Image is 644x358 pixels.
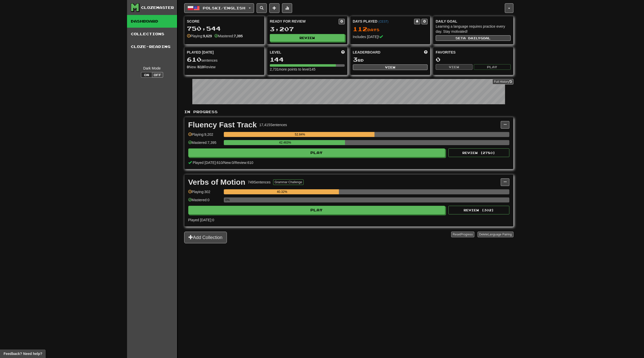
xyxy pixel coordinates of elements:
[436,35,511,41] button: Seta dailygoal
[474,64,511,70] button: Play
[203,34,212,38] strong: 9,629
[282,3,292,13] button: More stats
[270,34,345,42] button: Review
[353,25,367,32] span: 112
[188,148,445,157] button: Play
[198,65,204,69] strong: 610
[188,121,257,129] div: Fluency Fast Track
[424,50,428,55] span: This week in points, UTC
[187,19,262,24] div: Score
[4,351,42,356] span: Open feedback widget
[463,36,480,40] span: a daily
[270,19,339,24] div: Ready for Review
[353,19,414,24] div: Days Played
[353,64,428,70] button: View
[193,161,223,165] span: Played [DATE]: 610
[436,24,511,34] div: Learning a language requires practice every day. Stay motivated!
[248,180,271,185] div: 749 Sentences
[451,232,474,237] button: ResetProgress
[127,40,177,53] a: Cloze-Reading
[235,161,253,165] span: Review: 610
[436,64,473,70] button: View
[353,56,428,63] div: rd
[127,15,177,28] a: Dashboard
[188,178,245,186] div: Verbs of Motion
[478,232,513,237] button: DeleteLanguage Pairing
[187,56,201,63] span: 610
[203,6,245,10] span: Polski / English
[234,34,243,38] strong: 7,395
[131,66,173,71] div: Dark Mode
[188,218,214,222] span: Played [DATE]: 0
[223,161,224,165] span: /
[436,19,511,24] div: Daily Goal
[436,50,511,55] div: Favorites
[492,79,513,84] a: Full History
[184,109,513,114] p: In Progress
[461,233,473,236] span: Progress
[270,56,345,63] div: 144
[234,161,235,165] span: /
[188,189,221,198] div: Playing: 302
[224,161,234,165] span: New: 0
[448,206,509,214] button: Review (302)
[270,67,345,72] div: 2,731 more points to level 145
[141,5,174,10] div: Clozemaster
[188,140,221,148] div: Mastered: 7,395
[141,72,152,78] button: On
[184,232,227,243] button: Add Collection
[341,50,345,55] span: Score more points to level up
[127,28,177,40] a: Collections
[225,140,345,145] div: 42.463%
[257,3,267,13] button: Search sentences
[353,56,358,63] span: 3
[188,206,445,214] button: Play
[187,50,214,55] span: Played [DATE]
[187,25,262,32] div: 750,544
[225,189,339,194] div: 40.32%
[188,132,221,140] div: Playing: 9,202
[187,64,262,70] div: New / Review
[353,50,381,55] span: Leaderboard
[353,26,428,32] div: Day s
[187,33,212,39] div: Playing:
[225,132,375,137] div: 52.84%
[152,72,163,78] button: Off
[488,233,512,236] span: Language Pairing
[353,34,428,39] div: Includes [DATE]!
[273,179,304,185] button: Grammar Challenge
[269,3,279,13] button: Add sentence to collection
[448,148,509,157] button: Review (2780)
[187,56,262,63] div: sentences
[188,197,221,206] div: Mastered: 0
[214,33,243,39] div: Mastered:
[270,26,345,32] div: 3,207
[378,20,388,23] a: (CEST)
[184,3,254,13] button: Polski/English
[259,122,287,127] div: 17,415 Sentences
[187,65,189,69] strong: 0
[436,56,511,63] div: 0
[270,50,281,55] span: Level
